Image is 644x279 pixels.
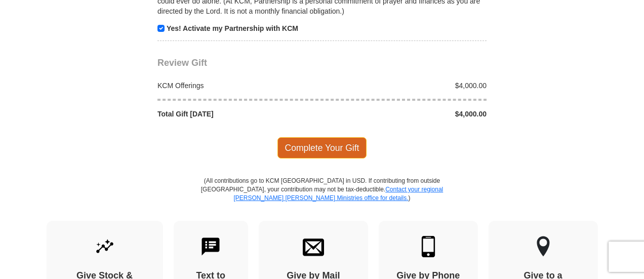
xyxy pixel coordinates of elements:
[157,58,207,68] span: Review Gift
[303,236,324,257] img: envelope.svg
[418,236,439,257] img: mobile.svg
[200,177,444,221] p: (All contributions go to KCM [GEOGRAPHIC_DATA] in USD. If contributing from outside [GEOGRAPHIC_D...
[277,137,367,158] span: Complete Your Gift
[94,236,115,257] img: give-by-stock.svg
[322,109,492,119] div: $4,000.00
[152,81,323,91] div: KCM Offerings
[536,236,550,257] img: other-region
[167,24,298,32] strong: Yes! Activate my Partnership with KCM
[200,236,221,257] img: text-to-give.svg
[152,109,323,119] div: Total Gift [DATE]
[322,81,492,91] div: $4,000.00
